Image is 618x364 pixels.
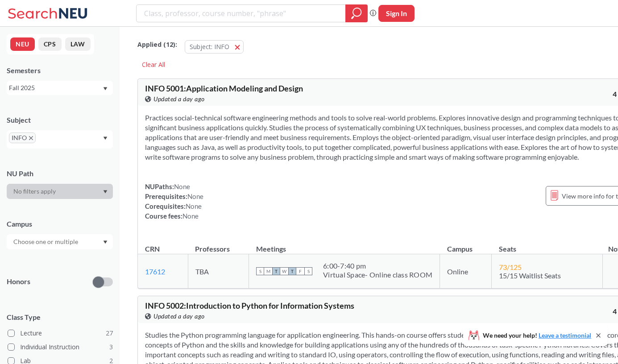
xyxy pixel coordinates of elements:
svg: Dropdown arrow [103,87,108,91]
td: TBA [188,254,249,289]
div: Fall 2025 [9,83,102,93]
span: Class Type [7,312,113,322]
button: Sign In [378,5,415,22]
span: Subject: INFO [190,42,229,51]
span: None [174,182,190,190]
div: NUPaths: Prerequisites: Corequisites: Course fees: [145,182,203,221]
span: W [280,267,288,275]
div: 6:00 - 7:40 pm [323,261,432,270]
button: CPS [38,37,62,51]
span: We need your help! [483,332,591,339]
span: S [256,267,264,275]
th: Professors [188,235,249,254]
div: Fall 2025Dropdown arrow [7,81,113,95]
svg: Dropdown arrow [103,190,108,194]
svg: X to remove pill [29,136,33,140]
svg: Dropdown arrow [103,136,108,140]
div: INFOX to remove pillDropdown arrow [7,130,113,149]
span: 15/15 Waitlist Seats [499,271,561,280]
span: F [296,267,304,275]
span: T [288,267,296,275]
label: Individual Instruction [8,341,113,353]
button: NEU [10,37,35,51]
span: Updated a day ago [153,311,205,321]
div: Virtual Space- Online class ROOM [323,270,432,279]
div: Subject [7,115,113,125]
label: Lecture [8,327,113,339]
svg: magnifying glass [351,7,362,20]
button: LAW [65,37,91,51]
span: None [186,202,202,210]
th: Meetings [249,235,440,254]
span: Applied ( 1 2 ): [137,40,177,50]
div: Clear All [137,58,170,71]
div: Dropdown arrow [7,184,113,199]
div: NU Path [7,169,113,178]
span: INFO 5001 : Application Modeling and Design [145,83,303,93]
input: Choose one or multiple [9,236,84,247]
td: Online [440,254,492,289]
input: Class, professor, course number, "phrase" [143,6,339,21]
span: M [264,267,272,275]
span: S [304,267,312,275]
div: Semesters [7,66,113,75]
span: Updated a day ago [153,94,205,104]
div: magnifying glass [345,4,368,22]
th: Campus [440,235,492,254]
th: Seats [492,235,603,254]
span: None [187,192,203,200]
div: Campus [7,219,113,229]
span: 73 / 125 [499,263,522,271]
a: 17612 [145,267,165,276]
span: None [182,212,199,220]
span: INFO 5002 : Introduction to Python for Information Systems [145,301,354,310]
svg: Dropdown arrow [103,240,108,244]
div: CRN [145,244,160,254]
span: INFOX to remove pill [9,132,36,143]
button: Subject: INFO [185,40,244,54]
span: T [272,267,280,275]
a: Leave a testimonial [539,331,591,339]
div: Dropdown arrow [7,234,113,249]
span: 3 [109,342,113,352]
p: Honors [7,277,30,287]
span: 27 [106,328,113,338]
